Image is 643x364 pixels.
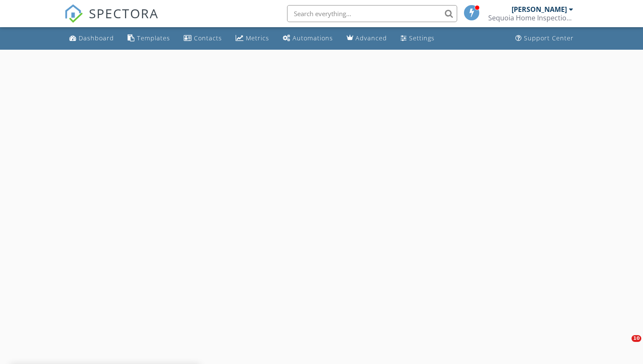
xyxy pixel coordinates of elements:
[124,31,174,46] a: Templates
[409,34,435,42] div: Settings
[79,34,114,42] div: Dashboard
[293,34,333,42] div: Automations
[356,34,387,42] div: Advanced
[246,34,269,42] div: Metrics
[512,5,567,14] div: [PERSON_NAME]
[232,31,273,46] a: Metrics
[397,31,438,46] a: Settings
[64,4,83,23] img: The Best Home Inspection Software - Spectora
[279,31,336,46] a: Automations (Basic)
[66,31,117,46] a: Dashboard
[343,31,390,46] a: Advanced
[512,31,577,46] a: Support Center
[180,31,225,46] a: Contacts
[287,5,457,22] input: Search everything...
[488,14,573,22] div: Sequoia Home Inspections
[614,335,634,356] iframe: Intercom live chat
[632,335,641,342] span: 10
[524,34,574,42] div: Support Center
[137,34,170,42] div: Templates
[194,34,222,42] div: Contacts
[89,4,159,22] span: SPECTORA
[64,11,159,29] a: SPECTORA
